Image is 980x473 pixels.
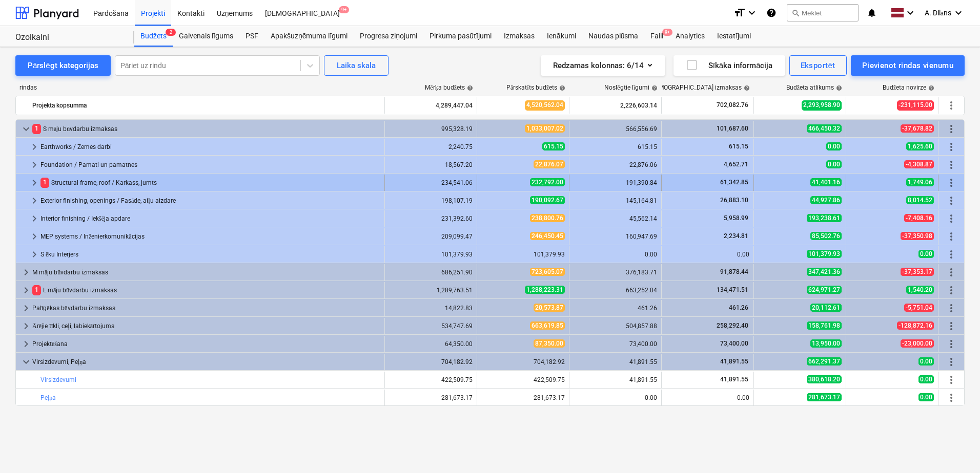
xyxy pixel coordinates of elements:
span: keyboard_arrow_right [20,302,32,314]
div: Structural frame, roof / Karkass, jumts [40,175,380,191]
span: 4,652.71 [723,161,749,168]
button: Pievienot rindas vienumu [851,55,965,76]
span: help [557,85,565,91]
div: 0.00 [574,394,657,401]
div: Palīgēkas būvdarbu izmaksas [32,300,380,316]
div: 281,673.17 [389,394,473,401]
span: Vairāk darbību [945,356,957,368]
span: Vairāk darbību [945,230,957,243]
div: Projekta kopsumma [32,97,380,114]
div: S māju būvdarbu izmaksas [32,121,380,137]
span: 91,878.44 [719,268,749,275]
div: Pirkuma pasūtījumi [423,26,498,47]
span: keyboard_arrow_right [28,159,40,171]
div: Mērķa budžets [425,84,473,92]
span: 8,014.52 [906,196,934,204]
div: Interior finishing / Iekšēja apdare [40,210,380,227]
span: Vairāk darbību [945,302,957,314]
span: 0.00 [826,142,842,150]
span: -37,353.17 [901,268,934,276]
span: 232,792.00 [530,178,565,186]
div: Virsizdevumi, Peļņa [32,354,380,370]
span: 26,883.10 [719,197,749,204]
span: Vairāk darbību [945,392,957,404]
div: Noslēgtie līgumi [604,84,658,92]
div: Pārskatīts budžets [506,84,565,92]
span: 702,082.76 [716,101,749,110]
span: 5,958.99 [723,214,749,222]
a: Analytics [669,26,711,47]
span: help [742,85,750,91]
span: -23,000.00 [901,339,934,348]
span: keyboard_arrow_right [20,284,32,296]
span: 1 [32,285,41,295]
div: 41,891.55 [574,358,657,365]
span: 9+ [662,29,672,36]
span: keyboard_arrow_right [28,195,40,207]
span: keyboard_arrow_down [20,123,32,135]
a: Apakšuzņēmuma līgumi [264,26,354,47]
span: 101,379.93 [807,250,842,258]
span: 9+ [339,6,349,13]
div: Exterior finishing, openings / Fasāde, aiļu aizdare [40,192,380,209]
span: help [649,85,658,91]
div: S ēku Interjers [40,246,380,263]
span: 1,033,007.02 [525,124,565,133]
span: 615.15 [728,143,749,150]
span: 190,092.67 [530,196,565,204]
span: Vairāk darbību [945,266,957,278]
div: 461.26 [574,305,657,312]
div: 615.15 [574,143,657,150]
div: L māju būvdarbu izmaksas [32,282,380,298]
span: keyboard_arrow_right [28,212,40,225]
span: 20,112.61 [810,304,842,312]
span: 1,288,223.31 [525,286,565,294]
span: 1,625.60 [906,142,934,150]
span: 41,891.55 [719,358,749,365]
span: keyboard_arrow_right [20,320,32,332]
span: keyboard_arrow_right [28,177,40,189]
div: Redzamas kolonnas : 6/14 [553,59,653,72]
span: 466,450.32 [807,124,842,133]
a: Ienākumi [541,26,582,47]
span: Vairāk darbību [945,374,957,386]
span: 2,234.81 [723,232,749,240]
div: Budžets [134,26,173,47]
span: 238,800.76 [530,214,565,222]
div: 45,562.14 [574,215,657,222]
div: 198,107.19 [389,197,473,204]
span: -5,751.04 [904,304,934,312]
button: Redzamas kolonnas:6/14 [541,55,665,76]
div: 234,541.06 [389,179,473,186]
div: 41,891.55 [574,376,657,383]
a: Galvenais līgums [173,26,239,47]
div: M māju būvdarbu izmaksas [32,264,380,281]
span: 347,421.36 [807,268,842,276]
div: Eksportēt [801,59,835,72]
div: Projektēšana [32,336,380,352]
span: 380,618.20 [807,375,842,383]
span: keyboard_arrow_right [20,338,32,350]
div: 22,876.06 [574,161,657,168]
span: 134,471.51 [716,286,749,293]
span: 0.00 [918,393,934,401]
button: Eksportēt [789,55,847,76]
span: 1,749.06 [906,178,934,186]
span: help [926,85,934,91]
span: 615.15 [542,142,565,150]
iframe: Chat Widget [929,424,980,473]
div: Pievienot rindas vienumu [862,59,953,72]
div: Earthworks / Zemes darbi [40,139,380,155]
div: 145,164.81 [574,197,657,204]
span: 44,927.86 [810,196,842,204]
div: 73,400.00 [574,340,657,348]
span: 2 [166,29,176,36]
span: -4,308.87 [904,160,934,168]
a: Virsizdevumi [40,376,76,383]
span: 85,502.76 [810,232,842,240]
span: 41,891.55 [719,376,749,383]
a: Peļņa [40,394,56,401]
div: 4,289,447.04 [389,97,473,114]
